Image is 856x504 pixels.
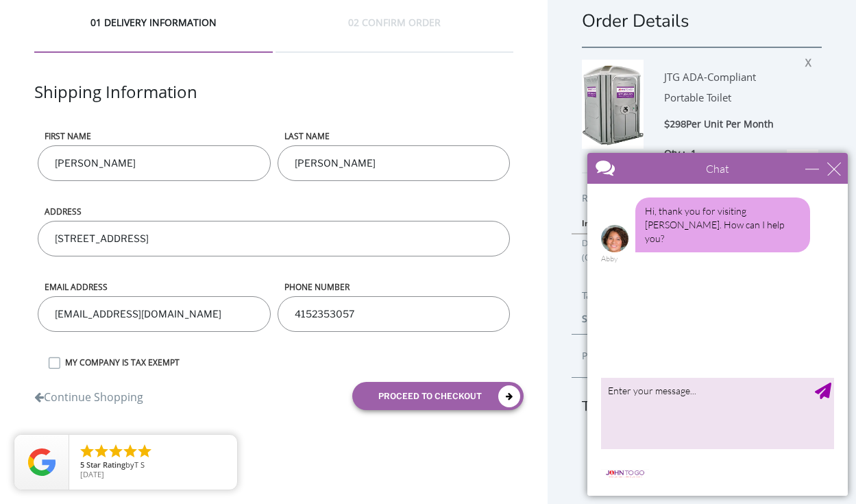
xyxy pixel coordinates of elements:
iframe: Live Chat Box [579,145,856,504]
button: proceed to checkout [352,382,524,410]
th: Includes [572,213,713,234]
label: First name [38,130,271,142]
label: Email address [38,281,271,293]
span: Star Rating [86,459,125,470]
div: 02 CONFIRM ORDER [276,16,514,53]
span: T S [134,459,145,470]
li:  [93,443,110,459]
div: $298 [664,117,792,132]
label: phone number [278,281,511,293]
li:  [79,443,95,459]
a: Continue Shopping [34,383,143,405]
li:  [122,443,138,459]
div: 01 DELIVERY INFORMATION [34,16,273,53]
span: by [80,461,226,470]
li:  [136,443,153,459]
span: X [805,51,818,69]
div: Shipping Information [34,80,513,130]
img: Review Rating [28,448,56,476]
h1: Order Details [582,9,822,33]
td: Delievery Charges [572,234,713,273]
span: Per Unit Per Month [686,117,774,130]
span: [DATE] [80,469,104,479]
div: JTG ADA-Compliant Portable Toilet [664,60,792,117]
label: LAST NAME [278,130,511,142]
li:  [108,443,124,459]
label: MY COMPANY IS TAX EXEMPT [58,357,513,368]
span: 5 [80,459,84,470]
